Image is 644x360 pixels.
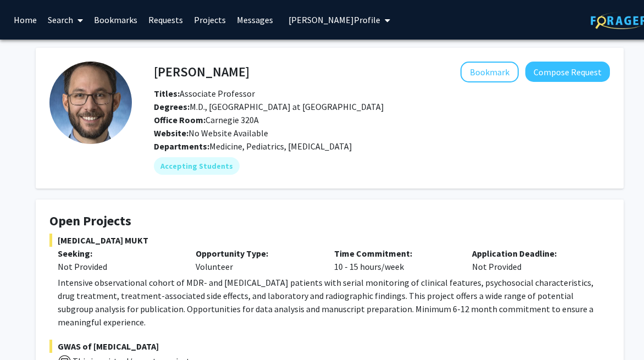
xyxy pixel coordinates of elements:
span: No Website Available [154,128,268,139]
p: Seeking: [58,247,179,260]
mat-chip: Accepting Students [154,157,240,175]
p: Intensive observational cohort of MDR- and [MEDICAL_DATA] patients with serial monitoring of clin... [58,276,610,329]
div: Not Provided [58,260,179,273]
span: [MEDICAL_DATA] MUKT [49,234,610,247]
span: Medicine, Pediatrics, [MEDICAL_DATA] [209,141,352,152]
a: Projects [188,1,231,39]
a: Search [42,1,88,39]
button: Compose Request to Jeffrey Tornheim [525,62,610,82]
b: Departments: [154,141,209,152]
img: Profile Picture [49,62,132,144]
a: Home [8,1,42,39]
div: Not Provided [464,247,602,273]
b: Office Room: [154,114,206,125]
span: M.D., [GEOGRAPHIC_DATA] at [GEOGRAPHIC_DATA] [154,101,384,112]
div: 10 - 15 hours/week [326,247,464,273]
a: Requests [143,1,188,39]
p: Opportunity Type: [196,247,317,260]
b: Website: [154,128,188,139]
p: Time Commitment: [334,247,456,260]
a: Messages [231,1,279,39]
a: Bookmarks [88,1,143,39]
p: Application Deadline: [472,247,593,260]
div: Volunteer [187,247,325,273]
button: Add Jeffrey Tornheim to Bookmarks [460,62,519,82]
span: Associate Professor [154,88,255,99]
span: Carnegie 320A [154,114,259,125]
span: [PERSON_NAME] Profile [288,14,380,25]
h4: [PERSON_NAME] [154,62,249,82]
h4: Open Projects [49,213,610,229]
b: Degrees: [154,101,190,112]
b: Titles: [154,88,180,99]
span: GWAS of [MEDICAL_DATA] [49,340,610,353]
